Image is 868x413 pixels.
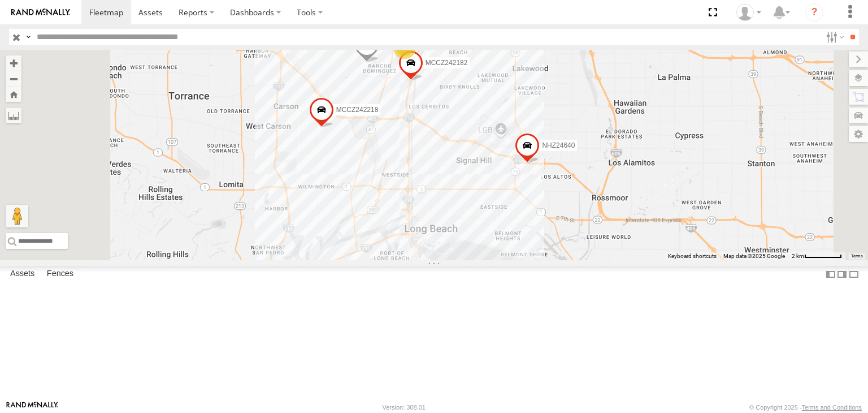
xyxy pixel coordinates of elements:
[825,266,836,282] label: Dock Summary Table to the Left
[5,266,40,282] label: Assets
[836,266,848,282] label: Dock Summary Table to the Right
[11,8,70,16] img: rand-logo.svg
[802,404,862,411] a: Terms and Conditions
[848,266,860,282] label: Hide Summary Table
[732,4,765,21] div: Zulema McIntosch
[788,252,845,260] button: Map Scale: 2 km per 63 pixels
[41,266,79,282] label: Fences
[723,253,785,259] span: Map data ©2025 Google
[24,29,33,45] label: Search Query
[749,404,862,411] div: © Copyright 2025 -
[822,29,846,45] label: Search Filter Options
[336,106,379,114] span: MCCZ242218
[792,253,804,259] span: 2 km
[668,252,717,260] button: Keyboard shortcuts
[6,87,21,102] button: Zoom Home
[805,3,823,21] i: ?
[6,205,28,227] button: Drag Pegman onto the map to open Street View
[6,107,21,123] label: Measure
[383,404,426,411] div: Version: 308.01
[851,254,863,259] a: Terms (opens in new tab)
[6,71,21,87] button: Zoom out
[6,55,21,71] button: Zoom in
[6,402,58,413] a: Visit our Website
[426,59,468,67] span: MCCZ242182
[849,126,868,142] label: Map Settings
[542,141,575,149] span: NHZ24640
